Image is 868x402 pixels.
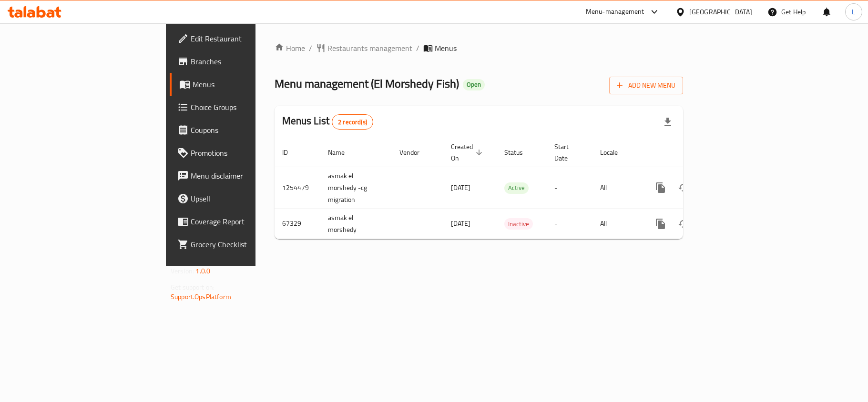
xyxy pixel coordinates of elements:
td: All [592,209,642,239]
span: Coupons [191,124,303,136]
span: Menus [193,79,303,90]
button: Add New Menu [609,77,683,94]
span: L [852,7,855,17]
a: Coupons [170,119,311,141]
span: 2 record(s) [332,118,373,127]
td: All [592,167,642,209]
div: Menu-management [586,6,644,18]
a: Grocery Checklist [170,233,311,256]
a: Upsell [170,187,311,210]
a: Promotions [170,141,311,164]
span: [DATE] [451,217,470,230]
div: Export file [656,111,679,133]
span: Locale [600,147,630,158]
span: Version: [171,265,194,277]
a: Menus [170,73,311,96]
div: Total records count [332,114,373,130]
span: Add New Menu [617,80,675,91]
div: Active [504,182,529,194]
span: Menus [435,42,457,54]
a: Restaurants management [316,42,412,54]
span: Upsell [191,193,303,204]
div: Open [463,79,485,90]
h2: Menus List [282,114,373,130]
td: asmak el morshedy -cg migration [320,167,392,209]
span: Promotions [191,147,303,159]
span: Edit Restaurant [191,33,303,44]
th: Actions [642,138,748,167]
span: Vendor [399,147,432,158]
span: Restaurants management [327,42,412,54]
span: Branches [191,56,303,67]
span: Menu disclaimer [191,170,303,181]
span: Coverage Report [191,216,303,227]
span: Get support on: [171,281,214,293]
span: Choice Groups [191,101,303,113]
button: more [649,212,672,235]
td: asmak el morshedy [320,209,392,239]
span: ID [282,147,300,158]
span: [DATE] [451,181,470,194]
div: Inactive [504,218,533,230]
a: Branches [170,50,311,73]
a: Support.OpsPlatform [171,291,231,303]
a: Edit Restaurant [170,27,311,50]
span: Created On [451,141,485,164]
span: Menu management ( El Morshedy Fish ) [275,73,459,94]
td: - [547,209,592,239]
span: Grocery Checklist [191,239,303,250]
table: enhanced table [275,138,748,239]
a: Menu disclaimer [170,164,311,187]
span: Open [463,80,485,89]
span: Active [504,182,529,193]
button: Change Status [672,212,695,235]
span: Status [504,147,535,158]
span: Start Date [554,141,581,164]
a: Choice Groups [170,96,311,119]
span: Inactive [504,219,533,230]
nav: breadcrumb [275,42,683,54]
td: - [547,167,592,209]
button: Change Status [672,176,695,199]
button: more [649,176,672,199]
li: / [416,42,419,54]
a: Coverage Report [170,210,311,233]
span: Name [328,147,357,158]
div: [GEOGRAPHIC_DATA] [689,7,752,17]
span: 1.0.0 [195,265,210,277]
